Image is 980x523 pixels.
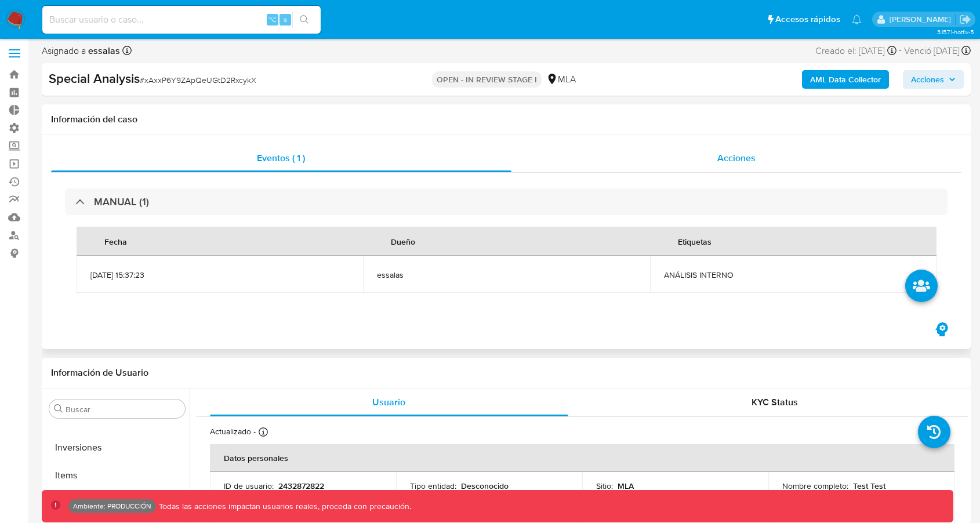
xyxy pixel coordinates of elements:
button: Acciones [903,70,964,89]
div: Dueño [377,227,429,255]
p: esteban.salas@mercadolibre.com.co [890,14,955,25]
span: # xAxxP6Y9ZApQeUGtD2RxcykX [140,74,256,86]
p: ID de usuario : [224,481,274,491]
p: Test Test [853,481,885,491]
p: MLA [618,481,634,491]
th: Datos personales [210,444,954,472]
div: Etiquetas [664,227,725,255]
h3: MANUAL (1) [94,195,149,208]
p: Sitio : [596,481,613,491]
input: Buscar [66,404,180,415]
p: Desconocido [461,481,509,491]
div: Fecha [90,227,141,255]
button: Items [45,462,190,489]
p: 2432872822 [278,481,324,491]
button: Buscar [54,404,63,413]
a: Notificaciones [852,14,862,24]
p: Todas las acciones impactan usuarios reales, proceda con precaución. [156,501,411,512]
p: OPEN - IN REVIEW STAGE I [432,71,542,88]
span: [DATE] 15:37:23 [90,270,349,280]
span: Acciones [911,70,944,89]
p: Ambiente: PRODUCCIÓN [73,504,151,509]
span: essalas [377,270,636,280]
span: Eventos ( 1 ) [257,151,305,165]
button: Inversiones [45,434,190,462]
div: MLA [546,73,576,86]
div: Creado el: [DATE] [815,43,896,59]
span: - [899,43,902,59]
button: AML Data Collector [802,70,889,89]
span: Venció [DATE] [904,45,960,57]
span: KYC Status [752,395,798,409]
input: Buscar usuario o caso... [42,12,321,27]
h1: Información del caso [51,114,961,125]
button: search-icon [292,12,316,28]
p: Actualizado - [210,426,256,437]
span: Acciones [717,151,756,165]
b: Special Analysis [49,69,140,88]
div: MANUAL (1) [65,188,948,215]
span: s [284,14,287,25]
p: Tipo entidad : [410,481,456,491]
span: Usuario [372,395,405,409]
h1: Información de Usuario [51,367,148,379]
span: Asignado a [42,45,120,57]
b: AML Data Collector [810,70,881,89]
span: ⌥ [268,14,277,25]
p: Nombre completo : [782,481,848,491]
b: essalas [86,44,120,57]
span: ANÁLISIS INTERNO [664,270,923,280]
span: Accesos rápidos [775,13,840,26]
a: Salir [959,13,971,26]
